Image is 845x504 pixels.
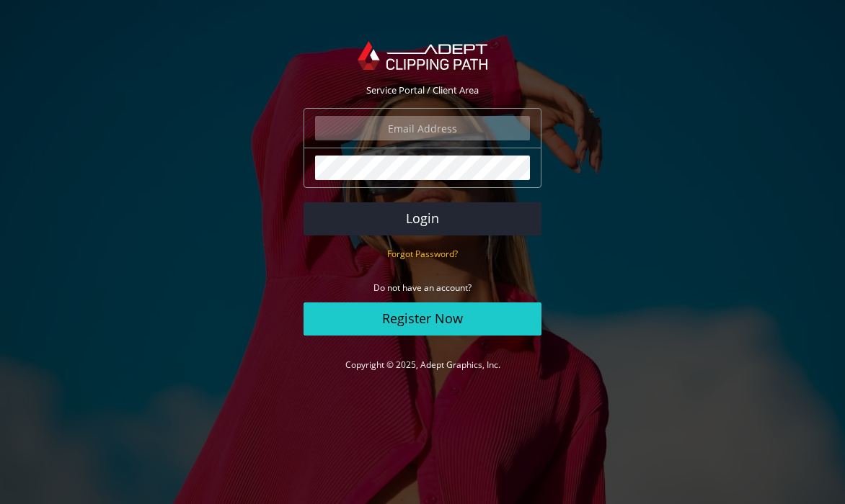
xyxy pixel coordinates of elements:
input: Email Address [315,116,530,140]
button: Login [304,202,541,235]
span: Service Portal / Client Area [366,84,479,96]
a: Register Now [304,302,541,336]
small: Forgot Password? [387,248,458,260]
a: Forgot Password? [387,247,458,260]
small: Do not have an account? [373,282,472,294]
a: Copyright © 2025, Adept Graphics, Inc. [345,359,500,371]
img: Adept Graphics [358,41,487,70]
